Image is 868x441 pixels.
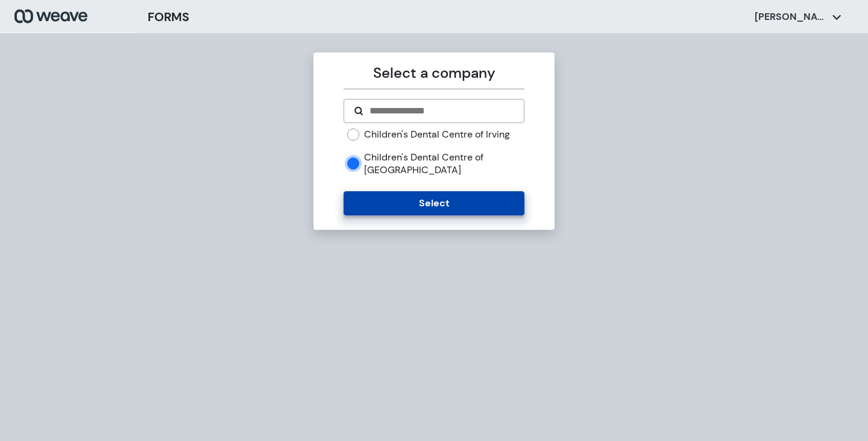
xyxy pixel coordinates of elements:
[364,151,524,177] label: Children's Dental Centre of [GEOGRAPHIC_DATA]
[364,128,510,141] label: Children's Dental Centre of Irving
[148,8,189,26] h3: FORMS
[368,104,514,118] input: Search
[344,191,524,215] button: Select
[755,10,827,24] p: [PERSON_NAME]
[344,62,524,84] p: Select a company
